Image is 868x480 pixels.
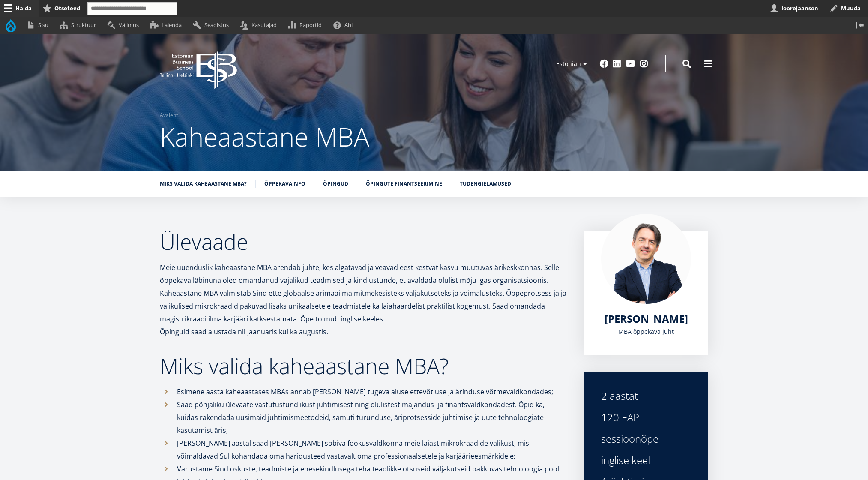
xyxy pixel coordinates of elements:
a: Struktuur [56,17,103,33]
a: Õpingud [323,180,348,188]
div: 2 aastat [601,390,691,402]
p: Meie uuenduslik kaheaastane MBA arendab juhte, kes algatavad ja veavad eest kestvat kasvu muutuva... [160,261,567,325]
a: Abi [329,17,360,33]
img: Marko Rillo [601,214,691,304]
a: [PERSON_NAME] [605,312,688,325]
a: Seadistus [189,17,236,33]
div: 120 EAP [601,411,691,424]
a: Raportid [284,17,329,33]
a: Õpingute finantseerimine [366,180,442,188]
span: [PERSON_NAME] [605,312,688,326]
h2: Ülevaade [160,231,567,252]
p: Saad põhjaliku ülevaate vastutustundlikust juhtimisest ning olulistest majandus- ja finantsvaldko... [177,398,567,437]
a: Tudengielamused [460,180,511,188]
a: Kasutajad [236,17,284,33]
a: Sisu [23,17,56,33]
p: Õpinguid saad alustada nii jaanuaris kui ka augustis. [160,325,567,338]
a: Linkedin [613,60,621,68]
p: Esimene aasta kaheaastases MBAs annab [PERSON_NAME] tugeva aluse ettevõtluse ja ärinduse võtmeval... [177,385,567,398]
a: Avaleht [160,111,178,120]
div: sessioonõpe [601,432,691,445]
button: Vertikaalasend [851,17,868,33]
a: Youtube [626,60,635,68]
span: Kaheaastane MBA [160,119,369,154]
div: inglise keel [601,454,691,467]
a: Õppekavainfo [264,180,305,188]
p: [PERSON_NAME] aastal saad [PERSON_NAME] sobiva fookusvaldkonna meie laiast mikrokraadide valikust... [177,437,567,462]
a: Välimus [103,17,146,33]
div: MBA õppekava juht [601,325,691,338]
h2: Miks valida kaheaastane MBA? [160,355,567,377]
a: Laienda [146,17,189,33]
a: Miks valida kaheaastane MBA? [160,180,247,188]
a: Instagram [640,60,648,68]
a: Facebook [600,60,608,68]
